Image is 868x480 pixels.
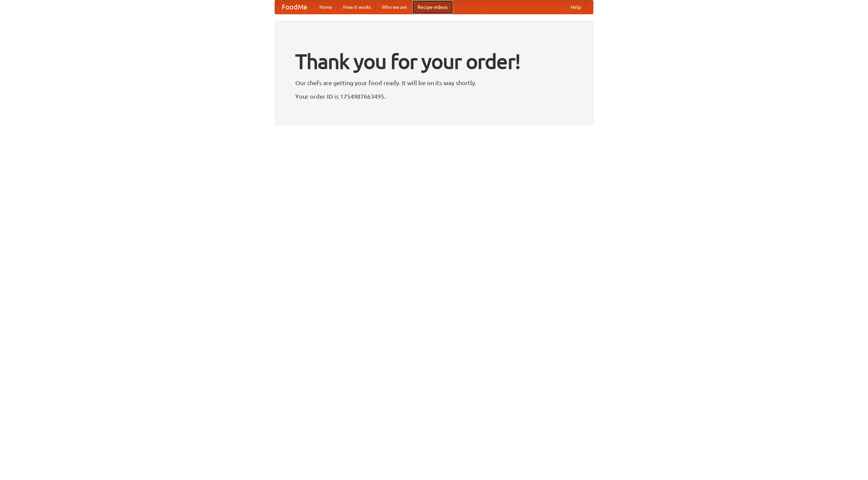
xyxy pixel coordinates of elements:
a: Help [565,0,586,14]
a: How it works [338,0,376,14]
a: Recipe videos [412,0,453,14]
a: Home [314,0,338,14]
h1: Thank you for your order! [295,45,573,78]
a: Who we are [376,0,412,14]
p: Our chefs are getting your food ready. It will be on its way shortly. [295,78,573,88]
a: FoodMe [275,0,314,14]
p: Your order ID is 1754987663495. [295,91,573,101]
